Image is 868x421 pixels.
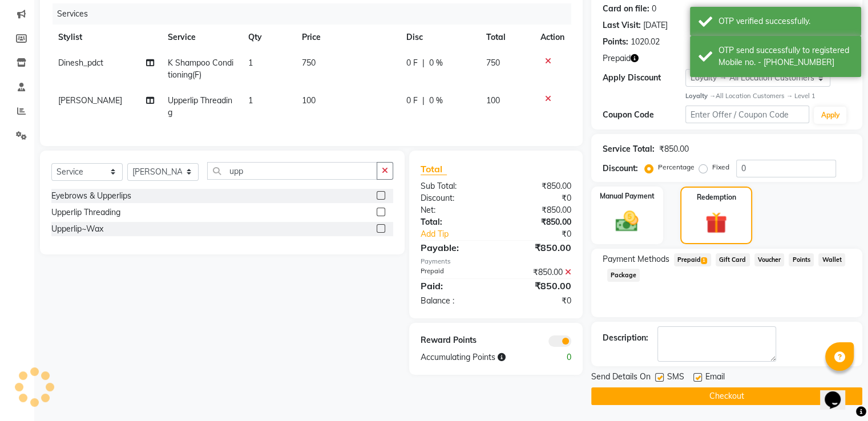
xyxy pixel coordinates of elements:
[421,257,571,266] div: Payments
[603,143,655,155] div: Service Total:
[295,25,399,50] th: Price
[406,95,418,107] span: 0 F
[697,192,736,203] label: Redemption
[685,91,851,101] div: All Location Customers → Level 1
[496,241,580,254] div: ₹850.00
[643,19,668,31] div: [DATE]
[412,216,496,228] div: Total:
[302,95,316,106] span: 100
[667,371,684,385] span: SMS
[685,92,716,100] strong: Loyalty →
[496,279,580,293] div: ₹850.00
[699,209,734,236] img: _gift.svg
[496,216,580,228] div: ₹850.00
[479,25,534,50] th: Total
[603,52,631,64] span: Prepaid
[248,95,253,106] span: 1
[422,57,425,69] span: |
[538,351,579,363] div: 0
[820,375,857,410] iframe: chat widget
[685,106,810,123] input: Enter Offer / Coupon Code
[421,163,447,175] span: Total
[302,58,316,68] span: 750
[674,253,711,266] span: Prepaid
[603,253,669,265] span: Payment Methods
[241,25,295,50] th: Qty
[207,162,377,180] input: Search or Scan
[814,107,846,124] button: Apply
[705,371,725,385] span: Email
[412,180,496,192] div: Sub Total:
[603,332,648,344] div: Description:
[701,257,707,264] span: 1
[412,351,538,363] div: Accumulating Points
[412,241,496,254] div: Payable:
[496,266,580,278] div: ₹850.00
[818,253,845,266] span: Wallet
[412,295,496,307] div: Balance :
[789,253,814,266] span: Points
[51,25,161,50] th: Stylist
[486,95,500,106] span: 100
[712,162,729,172] label: Fixed
[412,228,510,240] a: Add Tip
[412,204,496,216] div: Net:
[658,162,695,172] label: Percentage
[510,228,579,240] div: ₹0
[591,387,862,405] button: Checkout
[607,269,640,282] span: Package
[603,19,641,31] div: Last Visit:
[496,192,580,204] div: ₹0
[486,58,500,68] span: 750
[412,334,496,347] div: Reward Points
[51,190,131,202] div: Eyebrows & Upperlips
[603,109,685,121] div: Coupon Code
[422,95,425,107] span: |
[718,44,853,68] div: OTP send successfully to registered Mobile no. - 919837072362
[591,371,651,385] span: Send Details On
[603,3,649,15] div: Card on file:
[248,58,253,68] span: 1
[716,253,750,266] span: Gift Card
[429,57,443,69] span: 0 %
[58,58,103,68] span: Dinesh_pdct
[496,180,580,192] div: ₹850.00
[496,204,580,216] div: ₹850.00
[168,58,233,80] span: K Shampoo Conditioning(F)
[754,253,785,266] span: Voucher
[412,192,496,204] div: Discount:
[53,3,580,25] div: Services
[608,208,645,234] img: _cash.svg
[603,72,685,84] div: Apply Discount
[161,25,241,50] th: Service
[406,57,418,69] span: 0 F
[631,36,660,48] div: 1020.02
[429,95,443,107] span: 0 %
[399,25,479,50] th: Disc
[659,143,689,155] div: ₹850.00
[51,223,103,235] div: Upperlip~Wax
[168,95,232,118] span: Upperlip Threading
[603,36,628,48] div: Points:
[412,279,496,293] div: Paid:
[603,163,638,175] div: Discount:
[412,266,496,278] div: Prepaid
[600,191,655,201] label: Manual Payment
[534,25,571,50] th: Action
[718,15,853,27] div: OTP verified successfully.
[652,3,656,15] div: 0
[496,295,580,307] div: ₹0
[51,207,120,218] div: Upperlip Threading
[58,95,122,106] span: [PERSON_NAME]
